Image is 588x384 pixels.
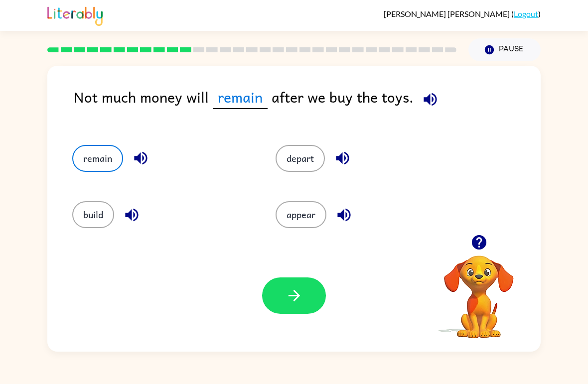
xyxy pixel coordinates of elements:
[429,240,529,340] video: Your browser must support playing .mp4 files to use Literably. Please try using another browser.
[47,4,103,26] img: Literably
[276,145,325,172] button: depart
[384,9,541,18] div: ( )
[213,86,268,109] span: remain
[514,9,538,18] a: Logout
[384,9,511,18] span: [PERSON_NAME] [PERSON_NAME]
[276,201,326,228] button: appear
[72,201,114,228] button: build
[468,38,541,61] button: Pause
[72,145,123,172] button: remain
[74,86,541,125] div: Not much money will after we buy the toys.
